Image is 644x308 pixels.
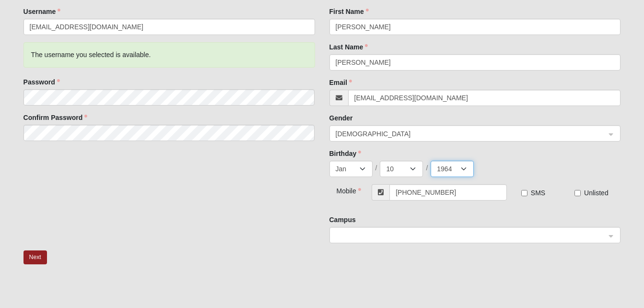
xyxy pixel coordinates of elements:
span: / [426,163,428,173]
label: Email [329,78,352,87]
span: SMS [531,189,545,197]
button: Next [23,250,47,264]
input: Unlisted [574,190,581,196]
span: Male [336,129,606,139]
label: Confirm Password [23,113,88,122]
label: Campus [329,215,356,225]
span: Unlisted [584,189,609,197]
div: The username you selected is available. [23,42,315,68]
input: SMS [521,190,527,196]
label: Birthday [329,149,362,158]
div: Mobile [329,184,354,196]
span: / [375,163,377,173]
label: Username [23,7,61,16]
label: First Name [329,7,369,16]
label: Gender [329,113,353,123]
label: Last Name [329,42,368,52]
label: Password [23,77,60,87]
